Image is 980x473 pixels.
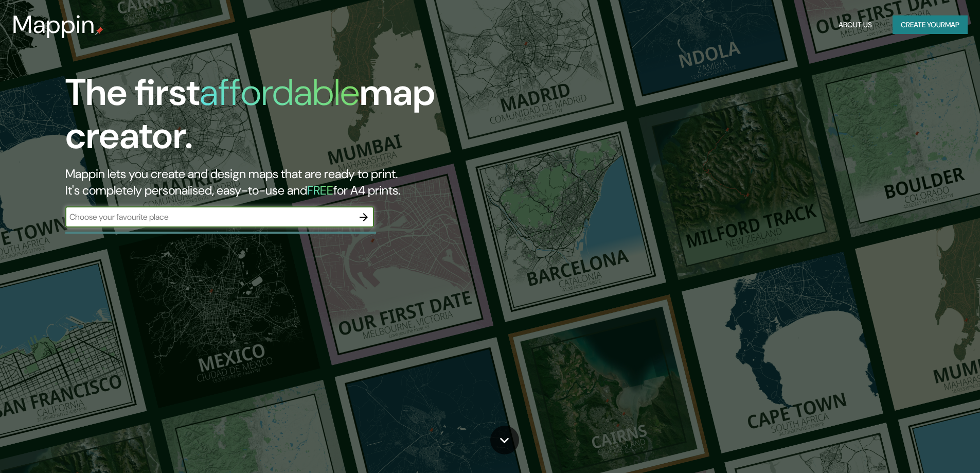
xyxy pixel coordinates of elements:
[12,10,95,39] h3: Mappin
[200,68,360,116] h1: affordable
[95,27,103,35] img: mappin-pin
[307,182,333,198] h5: FREE
[65,211,353,223] input: Choose your favourite place
[834,15,876,34] button: About Us
[65,166,556,199] h2: Mappin lets you create and design maps that are ready to print. It's completely personalised, eas...
[65,71,556,166] h1: The first map creator.
[893,15,968,34] button: Create yourmap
